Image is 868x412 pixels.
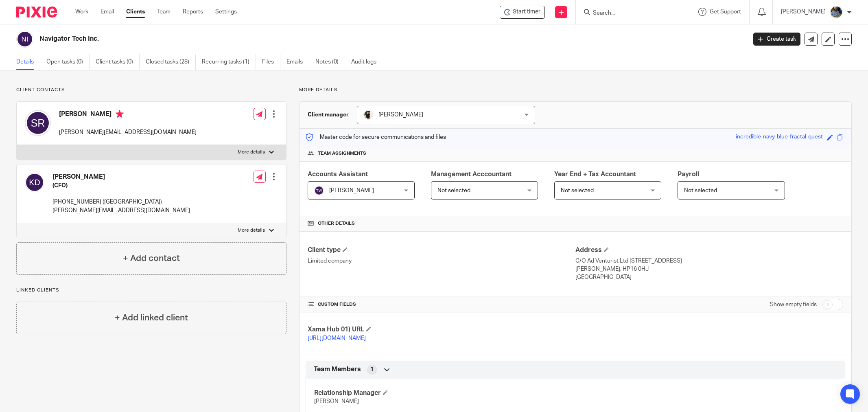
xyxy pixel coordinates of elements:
p: C/O Ad Venturist Ltd [STREET_ADDRESS] [575,257,843,265]
a: Clients [126,8,145,16]
h4: [PERSON_NAME] [59,110,197,120]
a: Files [262,54,280,70]
h3: Client manager [308,111,349,119]
span: Team Members [314,365,361,374]
img: svg%3E [314,186,324,195]
span: 1 [370,366,374,374]
span: Management Acccountant [431,171,512,178]
a: [URL][DOMAIN_NAME] [308,335,366,341]
a: Emails [286,54,309,70]
span: Team assignments [318,150,366,157]
a: Work [75,8,88,16]
span: Not selected [561,188,594,193]
h4: + Add linked client [115,311,188,324]
img: svg%3E [16,31,33,48]
h4: CUSTOM FIELDS [308,301,575,308]
img: svg%3E [25,173,44,192]
span: Payroll [678,171,699,178]
span: Start timer [513,8,540,16]
a: Reports [183,8,203,16]
p: Linked clients [16,287,286,294]
h4: [PERSON_NAME] [52,173,190,181]
span: Not selected [684,188,717,193]
span: [PERSON_NAME] [378,112,423,118]
div: Navigator Tech Inc. [500,6,545,19]
p: [PERSON_NAME][EMAIL_ADDRESS][DOMAIN_NAME] [59,128,197,136]
span: Accounts Assistant [308,171,368,178]
a: Closed tasks (28) [146,54,196,70]
img: svg%3E [25,110,51,136]
h4: + Add contact [123,252,180,265]
a: Audit logs [351,54,383,70]
h4: Address [575,246,843,254]
a: Create task [753,33,800,46]
span: Year End + Tax Accountant [554,171,636,178]
p: [PERSON_NAME] [781,8,826,16]
p: More details [238,149,265,156]
div: incredible-navy-blue-fractal-quest [736,133,823,142]
a: Team [157,8,171,16]
a: Open tasks (0) [46,54,90,70]
img: Jaskaran%20Singh.jpeg [830,6,843,19]
i: Primary [116,110,124,118]
p: [GEOGRAPHIC_DATA] [575,273,843,281]
h4: Relationship Manager [314,389,575,397]
a: Settings [215,8,237,16]
span: Other details [318,220,355,227]
a: Client tasks (0) [96,54,140,70]
img: Pixie [16,7,57,18]
a: Recurring tasks (1) [202,54,256,70]
h4: Client type [308,246,575,254]
p: [PERSON_NAME][EMAIL_ADDRESS][DOMAIN_NAME] [52,206,190,215]
a: Details [16,54,40,70]
p: [PHONE_NUMBER] ([GEOGRAPHIC_DATA]) [52,198,190,206]
span: [PERSON_NAME] [329,188,374,193]
span: Get Support [710,9,741,15]
input: Search [592,10,665,17]
h2: Navigator Tech Inc. [39,35,601,43]
p: More details [299,87,852,93]
span: Not selected [437,188,470,193]
p: Client contacts [16,87,286,93]
label: Show empty fields [770,300,817,309]
a: Email [101,8,114,16]
h4: Xama Hub 01) URL [308,325,575,334]
p: Limited company [308,257,575,265]
h5: (CFO) [52,182,190,190]
p: [PERSON_NAME], HP16 0HJ [575,265,843,273]
img: Janice%20Tang.jpeg [363,110,373,120]
a: Notes (0) [315,54,345,70]
p: Master code for secure communications and files [306,133,446,141]
span: [PERSON_NAME] [314,399,359,404]
p: More details [238,227,265,234]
